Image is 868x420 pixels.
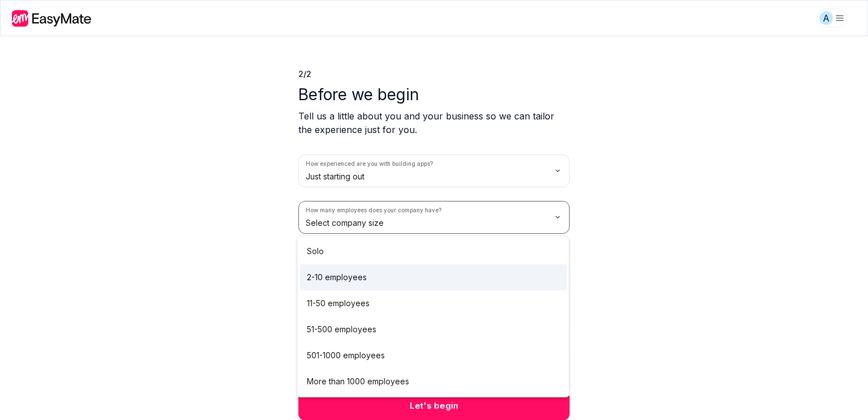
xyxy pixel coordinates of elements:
[307,245,324,258] p: Solo
[307,349,385,362] p: 501-1000 employees
[307,375,409,388] p: More than 1000 employees
[307,323,376,336] p: 51-500 employees
[307,297,370,310] p: 11-50 employees
[307,271,367,284] p: 2-10 employees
